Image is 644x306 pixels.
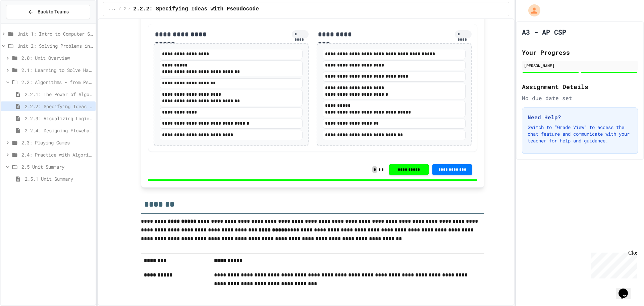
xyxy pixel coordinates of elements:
span: 2.1: Learning to Solve Hard Problems [21,67,93,74]
span: 2.3: Playing Games [21,139,93,146]
span: 2.0: Unit Overview [21,54,93,61]
span: 2.2.3: Visualizing Logic with Flowcharts [25,115,93,122]
div: Chat with us now!Close [3,3,46,43]
span: 2.5 Unit Summary [21,163,93,170]
span: / [118,6,121,12]
p: Switch to "Grade View" to access the chat feature and communicate with your teacher for help and ... [528,124,632,144]
iframe: chat widget [588,250,637,278]
span: 2.2.4: Designing Flowcharts [25,127,93,134]
span: 2.2.1: The Power of Algorithms [25,91,93,98]
span: 2.4: Practice with Algorithms [21,151,93,158]
span: / [128,6,130,12]
iframe: chat widget [616,279,637,299]
div: No due date set [522,94,638,102]
span: Back to Teams [38,8,69,15]
span: ... [109,6,116,12]
button: Back to Teams [6,5,90,19]
div: My Account [521,3,542,18]
span: 2.2.2: Specifying Ideas with Pseudocode [25,103,93,110]
h3: Need Help? [528,113,632,121]
span: 2.2: Algorithms - from Pseudocode to Flowcharts [124,6,126,12]
span: 2.5.1 Unit Summary [25,175,93,182]
span: 2.2: Algorithms - from Pseudocode to Flowcharts [21,79,93,86]
span: Unit 2: Solving Problems in Computer Science [17,42,93,49]
h2: Your Progress [522,48,638,57]
span: Unit 1: Intro to Computer Science [17,30,93,37]
div: [PERSON_NAME] [524,62,636,69]
h1: A3 - AP CSP [522,27,566,37]
span: 2.2.2: Specifying Ideas with Pseudocode [133,5,259,13]
h2: Assignment Details [522,82,638,91]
